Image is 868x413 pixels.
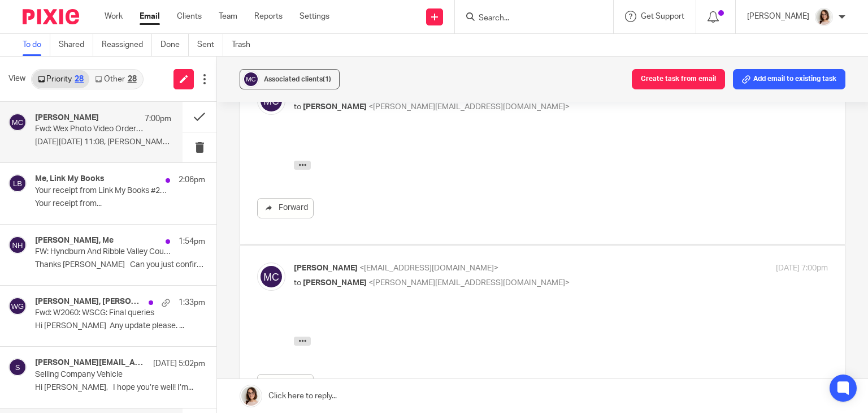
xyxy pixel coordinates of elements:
[240,69,340,89] button: Associated clients(1)
[160,34,189,56] a: Done
[257,374,314,394] a: Forward
[242,71,259,88] img: svg%3E
[747,11,809,22] p: [PERSON_NAME]
[89,70,142,88] a: Other28
[35,186,171,196] p: Your receipt from Link My Books #2257-8094
[303,103,367,111] span: [PERSON_NAME]
[105,11,123,22] a: Work
[8,358,27,376] img: svg%3E
[264,76,331,83] span: Associated clients
[75,75,84,83] div: 28
[232,34,259,56] a: Trash
[359,264,498,272] span: <[EMAIL_ADDRESS][DOMAIN_NAME]>
[368,279,570,287] span: <[PERSON_NAME][EMAIL_ADDRESS][DOMAIN_NAME]>
[632,69,725,89] button: Create task from email
[35,137,171,147] p: [DATE][DATE] 11:08, [PERSON_NAME]...
[35,321,205,331] p: Hi [PERSON_NAME] Any update please. ...
[776,263,828,274] p: [DATE] 7:00pm
[35,297,143,307] h4: [PERSON_NAME], [PERSON_NAME], Admin WSCG
[197,34,223,56] a: Sent
[35,260,205,270] p: Thanks [PERSON_NAME] Can you just confirm...
[303,279,367,287] span: [PERSON_NAME]
[257,198,314,218] a: Forward
[733,69,845,89] button: Add email to existing task
[179,297,205,308] p: 1:33pm
[8,236,27,254] img: svg%3E
[219,11,237,22] a: Team
[59,34,93,56] a: Shared
[128,75,137,83] div: 28
[35,199,205,209] p: Your receipt from...
[815,8,833,26] img: Caroline%20-%20HS%20-%20LI.png
[294,264,358,272] span: [PERSON_NAME]
[8,297,27,315] img: svg%3E
[478,14,579,24] input: Search
[300,11,329,22] a: Settings
[8,174,27,192] img: svg%3E
[179,174,205,186] p: 2:06pm
[35,236,114,246] h4: [PERSON_NAME], Me
[323,76,331,83] span: (1)
[35,247,171,257] p: FW: Hyndburn And Ribble Valley Council For Voluntary Service sent you a payment of £664.96
[294,103,301,111] span: to
[102,34,152,56] a: Reassigned
[35,124,144,134] p: Fwd: Wex Photo Video Order Confirmation WO0000395625
[179,236,205,247] p: 1:54pm
[8,113,27,131] img: svg%3E
[8,73,25,85] span: View
[140,11,160,22] a: Email
[35,174,105,184] h4: Me, Link My Books
[23,34,50,56] a: To do
[257,263,285,291] img: svg%3E
[35,370,171,380] p: Selling Company Vehicle
[35,383,205,393] p: Hi [PERSON_NAME], I hope you’re well! I’m...
[35,358,147,368] h4: [PERSON_NAME][EMAIL_ADDRESS][DOMAIN_NAME]
[368,103,570,111] span: <[PERSON_NAME][EMAIL_ADDRESS][DOMAIN_NAME]>
[145,113,171,124] p: 7:00pm
[32,70,89,88] a: Priority28
[35,113,99,123] h4: [PERSON_NAME]
[153,358,205,369] p: [DATE] 5:02pm
[254,11,283,22] a: Reports
[35,308,171,318] p: Fwd: W2060: WSCG: Final queries
[23,9,79,24] img: Pixie
[641,12,684,20] span: Get Support
[294,279,301,287] span: to
[177,11,202,22] a: Clients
